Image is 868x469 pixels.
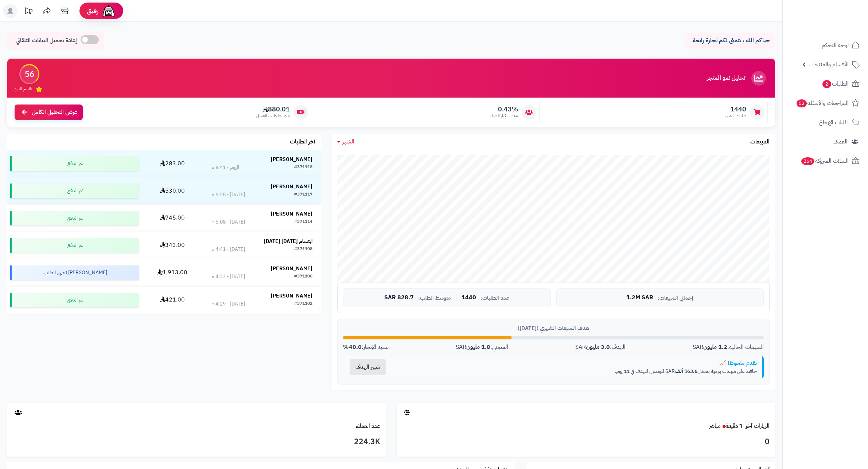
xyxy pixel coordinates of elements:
strong: [PERSON_NAME] [271,155,312,163]
small: مباشر [709,422,721,430]
span: 1440 [725,105,746,113]
div: هدف المبيعات الشهري ([DATE]) [343,324,764,332]
h3: آخر الطلبات [290,139,315,145]
div: تم الدفع [10,238,139,253]
div: الهدف: SAR [575,343,626,351]
strong: 163.6 ألف [675,367,697,375]
strong: [PERSON_NAME] [271,183,312,190]
div: تقدم ملحوظ! 📈 [398,359,757,367]
a: طلبات الإرجاع [787,114,864,131]
a: تحديثات المنصة [19,4,38,20]
span: 2 [822,80,831,88]
span: العملاء [833,137,848,147]
span: متوسط طلب العميل [256,113,290,119]
span: إجمالي المبيعات: [658,295,693,301]
div: [DATE] - 4:33 م [211,273,245,280]
div: #371117 [294,191,312,198]
span: لوحة التحكم [822,40,849,50]
button: تغيير الهدف [350,359,386,375]
strong: 1.8 مليون [466,343,490,351]
a: العملاء [787,133,864,150]
span: 1440 [462,295,476,301]
h3: المبيعات [750,139,770,145]
a: الشهر [337,138,354,146]
span: المراجعات والأسئلة [796,98,849,108]
span: 1.2M SAR [626,295,653,301]
a: لوحة التحكم [787,36,864,54]
span: | [455,295,457,300]
span: عدد الطلبات: [480,295,509,301]
h3: تحليل نمو المتجر [707,75,745,82]
div: تم الدفع [10,211,139,225]
strong: [PERSON_NAME] [271,292,312,300]
a: المراجعات والأسئلة52 [787,94,864,112]
a: الطلبات2 [787,75,864,92]
strong: [PERSON_NAME] [271,265,312,272]
a: عرض التحليل الكامل [15,105,83,120]
strong: 3.0 مليون [586,343,610,351]
span: متوسط الطلب: [418,295,451,301]
span: الشهر [342,137,354,146]
p: حافظ على مبيعات يومية بمعدل SAR للوصول للهدف في 11 يوم. [398,368,757,375]
p: حياكم الله ، نتمنى لكم تجارة رابحة [689,36,770,45]
h3: 224.3K [13,436,380,448]
div: تم الدفع [10,293,139,307]
td: 530.00 [142,177,203,204]
span: الطلبات [822,79,849,89]
div: اليوم - 5:41 م [211,164,239,171]
div: #371114 [294,218,312,226]
div: [DATE] - 4:29 م [211,300,245,308]
td: 283.00 [142,150,203,177]
a: السلات المتروكة264 [787,152,864,170]
span: طلبات الإرجاع [819,117,849,127]
a: عدد العملاء [356,422,380,430]
span: تقييم النمو [15,86,32,92]
span: 52 [797,99,807,107]
div: [DATE] - 5:28 م [211,191,245,198]
div: #371106 [294,273,312,280]
td: 745.00 [142,205,203,232]
span: السلات المتروكة [801,156,849,166]
div: #371118 [294,164,312,171]
span: معدل تكرار الشراء [490,113,518,119]
span: إعادة تحميل البيانات التلقائي [16,36,77,45]
div: #371108 [294,246,312,253]
span: 264 [801,157,814,165]
a: الزيارات آخر ٦٠ دقيقةمباشر [709,422,770,430]
span: 0.43% [490,105,518,113]
div: #371102 [294,300,312,308]
img: ai-face.png [101,4,116,18]
div: [DATE] - 5:08 م [211,218,245,226]
td: 343.00 [142,232,203,259]
h3: 0 [402,436,770,448]
span: عرض التحليل الكامل [32,108,77,117]
strong: 1.2 مليون [703,343,727,351]
div: تم الدفع [10,184,139,198]
div: [PERSON_NAME] تجهيز الطلب [10,265,139,280]
strong: [PERSON_NAME] [271,210,312,218]
div: تم الدفع [10,156,139,171]
strong: ابتسام [DATE] [DATE] [264,237,312,245]
span: طلبات الشهر [725,113,746,119]
span: 828.7 SAR [384,295,414,301]
strong: 40.0% [343,343,362,351]
span: 880.01 [256,105,290,113]
div: المتبقي: SAR [456,343,508,351]
div: نسبة الإنجاز: [343,343,389,351]
span: الأقسام والمنتجات [809,59,849,70]
td: 421.00 [142,287,203,314]
div: المبيعات الحالية: SAR [693,343,764,351]
div: [DATE] - 4:41 م [211,246,245,253]
span: رفيق [87,7,98,15]
td: 1,913.00 [142,259,203,286]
